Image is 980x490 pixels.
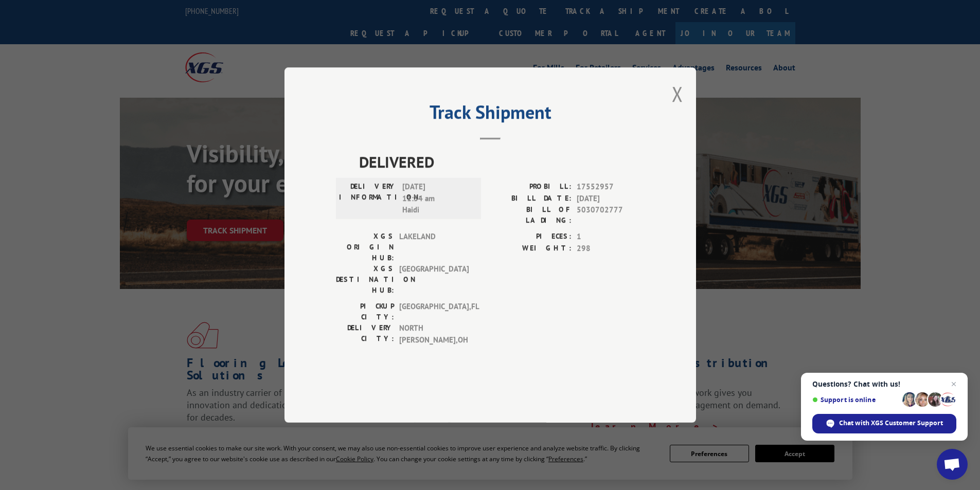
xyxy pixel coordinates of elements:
label: DELIVERY INFORMATION: [339,181,397,216]
span: Support is online [812,396,899,404]
h2: Track Shipment [336,105,645,124]
div: Chat with XGS Customer Support [812,414,956,433]
button: Close modal [672,80,683,107]
label: WEIGHT: [490,243,572,255]
label: XGS DESTINATION HUB: [336,263,394,296]
label: PIECES: [490,231,572,243]
label: PROBILL: [490,181,572,193]
label: BILL OF LADING: [490,204,572,226]
span: Questions? Chat with us! [812,380,956,388]
div: Open chat [937,449,968,480]
label: DELIVERY CITY: [336,322,394,346]
span: Close chat [948,378,960,390]
span: DELIVERED [359,150,645,173]
span: 5030702777 [577,204,645,226]
span: [DATE] 11:34 am Haidi [402,181,472,216]
span: 298 [577,243,645,255]
span: Chat with XGS Customer Support [839,419,943,428]
label: BILL DATE: [490,193,572,205]
span: 1 [577,231,645,243]
span: [DATE] [577,193,645,205]
label: PICKUP CITY: [336,301,394,322]
span: [GEOGRAPHIC_DATA] , FL [399,301,469,322]
span: [GEOGRAPHIC_DATA] [399,263,469,296]
span: 17552957 [577,181,645,193]
label: XGS ORIGIN HUB: [336,231,394,263]
span: NORTH [PERSON_NAME] , OH [399,322,469,346]
span: LAKELAND [399,231,469,263]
